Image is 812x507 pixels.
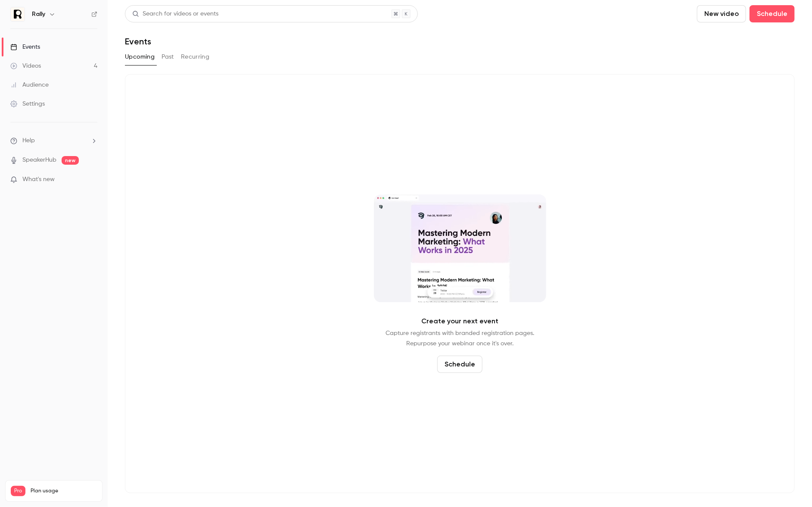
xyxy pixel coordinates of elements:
[437,356,482,373] button: Schedule
[10,100,45,108] div: Settings
[87,175,97,184] iframe: Noticeable Trigger
[62,156,79,165] span: new
[162,50,174,64] button: Past
[386,328,534,349] p: Capture registrants with branded registration pages. Repurpose your webinar once it's over.
[750,5,795,22] button: Schedule
[10,62,41,70] div: Videos
[22,175,55,184] span: What's new
[31,488,97,494] span: Plan usage
[10,43,40,51] div: Events
[421,316,498,326] p: Create your next event
[125,36,151,47] h1: Events
[22,136,35,145] span: Help
[697,5,746,22] button: New video
[22,156,56,165] a: SpeakerHub
[11,7,25,21] img: Rally
[181,50,210,64] button: Recurring
[132,9,218,19] div: Search for videos or events
[125,50,155,64] button: Upcoming
[32,10,45,19] h6: Rally
[10,136,97,145] li: help-dropdown-opener
[10,81,49,89] div: Audience
[11,486,25,496] span: Pro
